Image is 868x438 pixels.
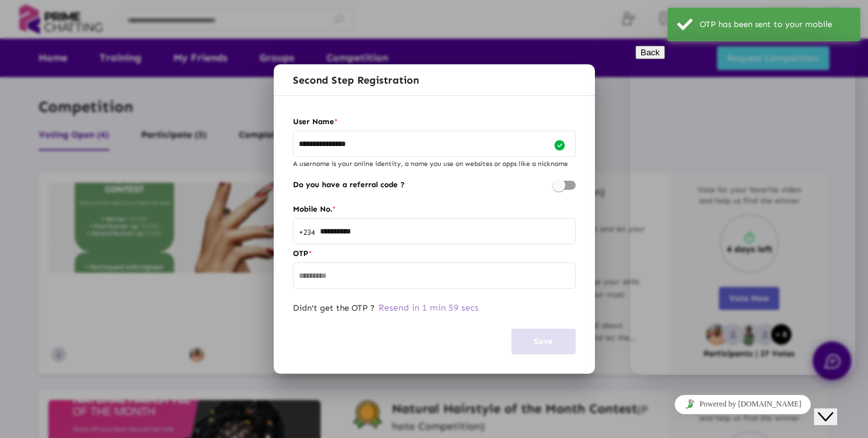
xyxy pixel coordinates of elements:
[293,301,576,322] p: Didn't get the OTP ?
[293,75,576,86] h2: Second Step Registration
[554,140,565,151] img: verified.svg
[534,336,553,346] span: Save
[293,180,405,189] label: Do you have a referral code ?
[299,228,320,237] span: +234
[814,387,855,425] iframe: chat widget
[293,246,576,260] label: OTP
[700,17,851,32] div: OTP has been sent to your mobile
[630,41,855,375] iframe: chat widget
[511,329,576,354] button: Save
[293,202,576,216] label: Mobile No.
[293,114,576,129] label: User Name
[630,390,855,419] iframe: chat widget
